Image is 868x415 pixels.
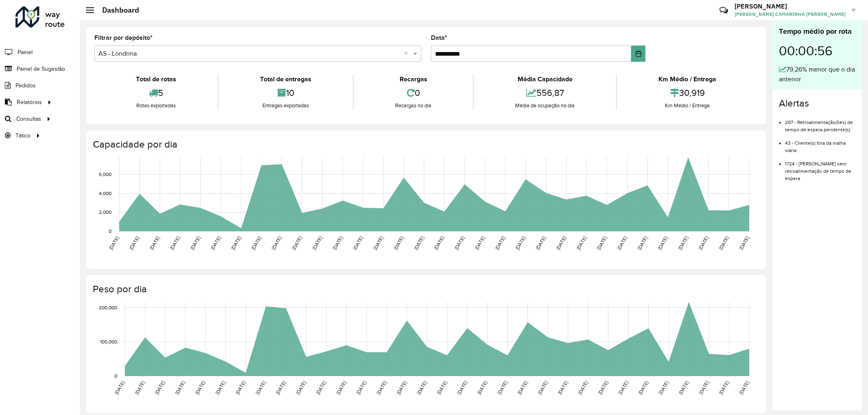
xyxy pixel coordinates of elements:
[416,380,428,395] text: [DATE]
[17,98,42,106] span: Relatórios
[108,235,120,251] text: [DATE]
[735,2,846,10] h3: [PERSON_NAME]
[779,98,855,109] h4: Alertas
[134,380,146,395] text: [DATE]
[100,339,117,344] text: 100,000
[271,235,282,251] text: [DATE]
[93,139,758,150] h4: Capacidade por dia
[616,235,628,251] text: [DATE]
[698,380,710,395] text: [DATE]
[17,48,33,56] span: Painel
[189,235,201,251] text: [DATE]
[535,235,547,251] text: [DATE]
[596,235,608,251] text: [DATE]
[619,74,756,84] div: Km Médio / Entrega
[15,81,36,90] span: Pedidos
[94,6,139,15] h2: Dashboard
[785,133,855,154] li: 43 - Cliente(s) fora da malha viária
[631,46,645,62] button: Choose Date
[496,380,508,395] text: [DATE]
[396,380,407,395] text: [DATE]
[230,235,242,251] text: [DATE]
[335,380,347,395] text: [DATE]
[657,235,669,251] text: [DATE]
[677,235,689,251] text: [DATE]
[413,235,425,251] text: [DATE]
[174,380,186,395] text: [DATE]
[779,65,855,84] div: 79,26% menor que o dia anterior
[404,49,411,59] span: Clear all
[234,380,246,395] text: [DATE]
[476,380,488,395] text: [DATE]
[352,235,364,251] text: [DATE]
[678,380,689,395] text: [DATE]
[555,235,567,251] text: [DATE]
[355,380,367,395] text: [DATE]
[96,84,216,102] div: 5
[476,102,614,110] div: Média de ocupação no dia
[221,84,351,102] div: 10
[476,84,614,102] div: 556,87
[149,235,160,251] text: [DATE]
[597,380,609,395] text: [DATE]
[779,26,855,37] div: Tempo médio por rota
[617,380,629,395] text: [DATE]
[577,380,589,395] text: [DATE]
[311,235,323,251] text: [DATE]
[476,74,614,84] div: Média Capacidade
[372,235,384,251] text: [DATE]
[114,373,117,378] text: 0
[169,235,181,251] text: [DATE]
[785,113,855,133] li: 207 - Retroalimentação(ões) de tempo de espera pendente(s)
[376,380,387,395] text: [DATE]
[221,74,351,84] div: Total de entregas
[194,380,206,395] text: [DATE]
[393,235,404,251] text: [DATE]
[537,380,549,395] text: [DATE]
[697,235,709,251] text: [DATE]
[718,380,730,395] text: [DATE]
[637,380,649,395] text: [DATE]
[738,380,750,395] text: [DATE]
[658,380,669,395] text: [DATE]
[99,191,112,196] text: 4,000
[494,235,506,251] text: [DATE]
[557,380,568,395] text: [DATE]
[99,305,117,310] text: 200,000
[99,172,112,177] text: 6,000
[295,380,307,395] text: [DATE]
[738,235,750,251] text: [DATE]
[210,235,221,251] text: [DATE]
[718,235,730,251] text: [DATE]
[94,33,153,43] label: Filtrar por depósito
[453,235,465,251] text: [DATE]
[99,210,112,215] text: 2,000
[514,235,526,251] text: [DATE]
[128,235,140,251] text: [DATE]
[474,235,485,251] text: [DATE]
[17,65,65,73] span: Painel de Sugestão
[221,102,351,110] div: Entregas exportadas
[250,235,262,251] text: [DATE]
[356,74,471,84] div: Recargas
[93,283,758,295] h4: Peso por dia
[433,235,445,251] text: [DATE]
[356,84,471,102] div: 0
[15,131,31,140] span: Tático
[619,102,756,110] div: Km Médio / Entrega
[255,380,267,395] text: [DATE]
[291,235,303,251] text: [DATE]
[16,115,41,123] span: Consultas
[636,235,648,251] text: [DATE]
[735,11,846,18] span: [PERSON_NAME] CAMARINHA [PERSON_NAME]
[109,228,112,234] text: 0
[575,235,587,251] text: [DATE]
[785,154,855,182] li: 1724 - [PERSON_NAME] sem retroalimentação de tempo de espera
[154,380,166,395] text: [DATE]
[214,380,226,395] text: [DATE]
[114,380,125,395] text: [DATE]
[516,380,528,395] text: [DATE]
[619,84,756,102] div: 30,919
[96,74,216,84] div: Total de rotas
[779,37,855,65] div: 00:00:56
